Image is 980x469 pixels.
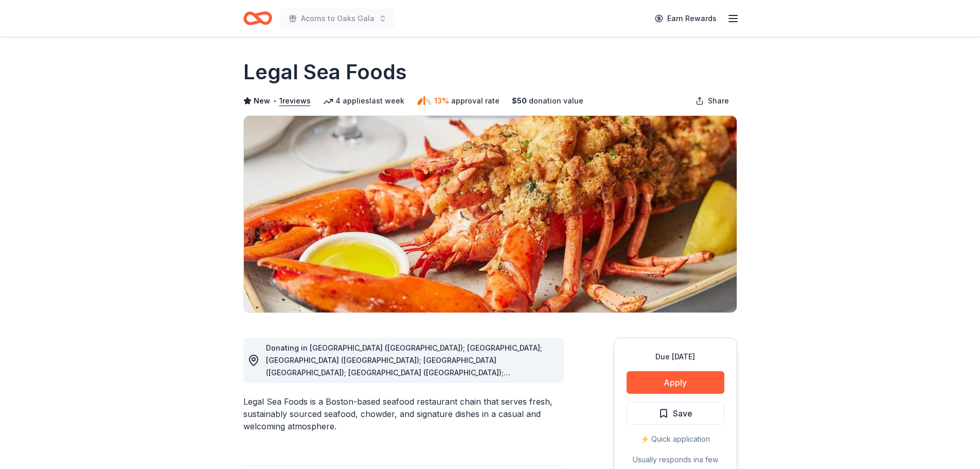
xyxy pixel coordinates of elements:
[627,402,724,425] button: Save
[649,9,723,28] a: Earn Rewards
[627,371,724,394] button: Apply
[301,12,375,25] span: Acorns to Oaks Gala
[254,95,270,107] span: New
[434,95,449,107] span: 13%
[243,58,407,86] h1: Legal Sea Foods
[451,95,500,107] span: approval rate
[708,95,729,107] span: Share
[244,116,737,312] img: Image for Legal Sea Foods
[627,351,724,363] div: Due [DATE]
[627,433,724,445] div: ⚡️ Quick application
[273,97,276,105] span: •
[323,95,404,107] div: 4 applies last week
[280,8,395,29] button: Acorns to Oaks Gala
[243,6,272,30] a: Home
[266,343,542,389] span: Donating in [GEOGRAPHIC_DATA] ([GEOGRAPHIC_DATA]); [GEOGRAPHIC_DATA]; [GEOGRAPHIC_DATA] ([GEOGRAP...
[243,395,564,432] div: Legal Sea Foods is a Boston-based seafood restaurant chain that serves fresh, sustainably sourced...
[512,95,527,107] span: $ 50
[687,91,737,111] button: Share
[279,95,311,107] button: 1reviews
[673,407,692,420] span: Save
[529,95,583,107] span: donation value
